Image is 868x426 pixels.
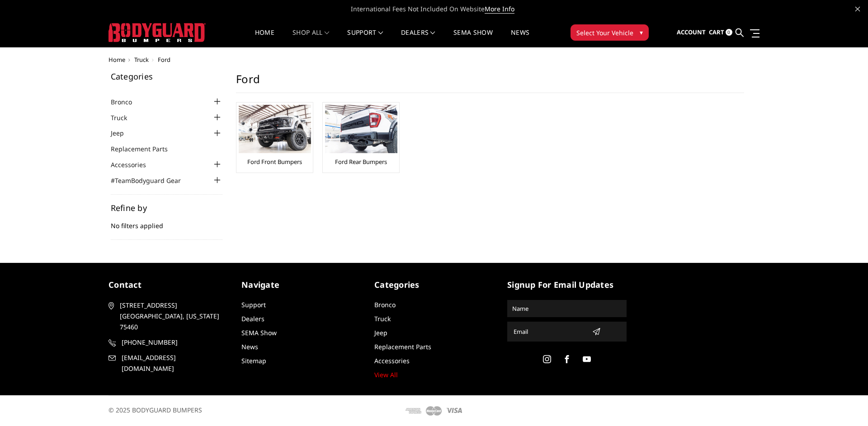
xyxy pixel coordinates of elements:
[111,160,157,169] a: Accessories
[374,279,494,291] h5: Categories
[677,20,706,45] a: Account
[511,29,529,47] a: News
[374,342,431,351] a: Replacement Parts
[292,29,329,47] a: shop all
[111,72,223,80] h5: Categories
[122,352,226,374] span: [EMAIL_ADDRESS][DOMAIN_NAME]
[255,29,274,47] a: Home
[158,56,170,64] span: Ford
[108,56,125,64] a: Home
[108,279,228,291] h5: contact
[640,28,643,37] span: ▾
[108,352,228,374] a: [EMAIL_ADDRESS][DOMAIN_NAME]
[485,5,514,14] a: More Info
[241,356,266,365] a: Sitemap
[374,300,396,309] a: Bronco
[111,204,223,212] h5: Refine by
[247,158,302,166] a: Ford Front Bumpers
[510,324,589,339] input: Email
[108,406,202,414] span: © 2025 BODYGUARD BUMPERS
[677,28,706,36] span: Account
[709,28,724,36] span: Cart
[509,301,625,316] input: Name
[241,279,361,291] h5: Navigate
[111,97,143,107] a: Bronco
[347,29,383,47] a: Support
[241,342,258,351] a: News
[374,328,387,337] a: Jeep
[236,72,744,93] h1: Ford
[111,128,135,138] a: Jeep
[335,158,387,166] a: Ford Rear Bumpers
[374,314,391,323] a: Truck
[726,29,732,36] span: 0
[108,23,206,42] img: BODYGUARD BUMPERS
[453,29,493,47] a: SEMA Show
[241,314,264,323] a: Dealers
[111,176,192,185] a: #TeamBodyguard Gear
[122,337,226,348] span: [PHONE_NUMBER]
[111,144,179,154] a: Replacement Parts
[108,337,228,348] a: [PHONE_NUMBER]
[576,28,633,37] span: Select Your Vehicle
[134,56,149,64] a: Truck
[241,328,277,337] a: SEMA Show
[241,300,266,309] a: Support
[709,20,732,45] a: Cart 0
[120,300,225,332] span: [STREET_ADDRESS] [GEOGRAPHIC_DATA], [US_STATE] 75460
[374,356,410,365] a: Accessories
[571,24,649,41] button: Select Your Vehicle
[507,279,627,291] h5: signup for email updates
[111,113,138,122] a: Truck
[111,204,223,240] div: No filters applied
[374,370,398,379] a: View All
[401,29,435,47] a: Dealers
